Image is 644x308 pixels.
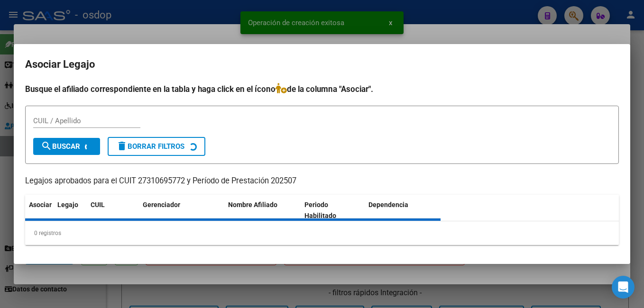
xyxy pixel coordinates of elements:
[33,138,100,155] button: Buscar
[87,195,139,226] datatable-header-cell: CUIL
[301,195,365,226] datatable-header-cell: Periodo Habilitado
[25,175,619,187] p: Legajos aprobados para el CUIT 27310695772 y Período de Prestación 202507
[25,83,619,95] h4: Busque el afiliado correspondiente en la tabla y haga click en el ícono de la columna "Asociar".
[116,142,184,151] span: Borrar Filtros
[612,276,635,299] div: Open Intercom Messenger
[29,201,52,208] span: Asociar
[25,55,619,73] h2: Asociar Legajo
[368,201,408,208] span: Dependencia
[116,140,128,152] mat-icon: delete
[228,201,277,208] span: Nombre Afiliado
[304,201,336,219] span: Periodo Habilitado
[91,201,105,208] span: CUIL
[54,195,87,226] datatable-header-cell: Legajo
[41,140,52,152] mat-icon: search
[41,142,80,151] span: Buscar
[108,137,205,156] button: Borrar Filtros
[25,221,619,245] div: 0 registros
[365,195,441,226] datatable-header-cell: Dependencia
[57,201,78,208] span: Legajo
[139,195,224,226] datatable-header-cell: Gerenciador
[224,195,301,226] datatable-header-cell: Nombre Afiliado
[25,195,54,226] datatable-header-cell: Asociar
[143,201,180,208] span: Gerenciador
